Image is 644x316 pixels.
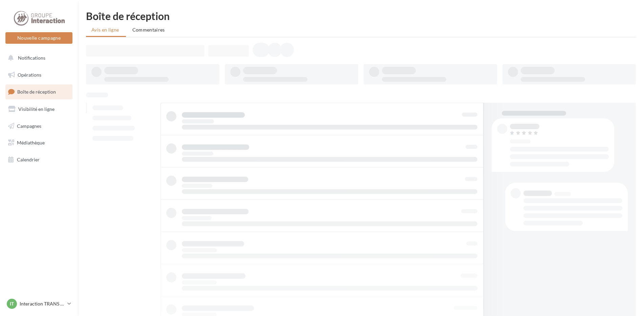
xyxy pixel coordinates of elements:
[4,68,74,82] a: Opérations
[4,119,74,133] a: Campagnes
[18,72,41,78] span: Opérations
[132,27,165,33] span: Commentaires
[5,297,72,310] a: IT Interaction TRANS EN [GEOGRAPHIC_DATA]
[5,32,72,44] button: Nouvelle campagne
[17,123,41,129] span: Campagnes
[86,11,636,21] div: Boîte de réception
[17,140,45,145] span: Médiathèque
[18,106,55,112] span: Visibilité en ligne
[10,300,14,307] span: IT
[4,153,74,167] a: Calendrier
[4,136,74,150] a: Médiathèque
[17,157,40,162] span: Calendrier
[4,102,74,116] a: Visibilité en ligne
[18,55,45,61] span: Notifications
[17,89,56,95] span: Boîte de réception
[4,51,71,65] button: Notifications
[4,84,74,99] a: Boîte de réception
[20,300,65,307] p: Interaction TRANS EN [GEOGRAPHIC_DATA]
